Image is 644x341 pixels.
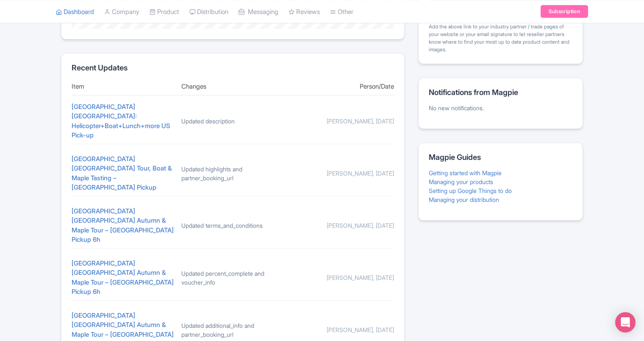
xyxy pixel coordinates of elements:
[181,165,284,182] div: Updated highlights and partner_booking_url
[541,5,588,18] a: Subscription
[291,273,394,282] div: [PERSON_NAME], [DATE]
[181,82,284,92] div: Changes
[429,103,572,112] p: No new notifications.
[72,64,394,72] h2: Recent Updates
[291,221,394,230] div: [PERSON_NAME], [DATE]
[429,178,493,185] a: Managing your products
[291,169,394,178] div: [PERSON_NAME], [DATE]
[429,23,572,53] div: Add the above link to your industry partner / trade pages of your website or your email signature...
[181,117,284,126] div: Updated description
[429,153,572,162] h2: Magpie Guides
[429,196,499,203] a: Managing your distribution
[72,103,170,140] a: [GEOGRAPHIC_DATA] [GEOGRAPHIC_DATA]: Helicopter+Boat+Lunch+more US Pick-up
[429,169,502,176] a: Getting started with Magpie
[72,207,174,244] a: [GEOGRAPHIC_DATA] [GEOGRAPHIC_DATA] Autumn & Maple Tour – [GEOGRAPHIC_DATA] Pickup 6h
[291,117,394,126] div: [PERSON_NAME], [DATE]
[291,82,394,92] div: Person/Date
[429,88,572,97] h2: Notifications from Magpie
[181,221,284,230] div: Updated terms_and_conditions
[181,269,284,287] div: Updated percent_complete and voucher_info
[615,312,636,333] div: Open Intercom Messenger
[429,187,512,194] a: Setting up Google Things to do
[291,325,394,334] div: [PERSON_NAME], [DATE]
[72,259,174,296] a: [GEOGRAPHIC_DATA] [GEOGRAPHIC_DATA] Autumn & Maple Tour – [GEOGRAPHIC_DATA] Pickup 6h
[72,155,172,192] a: [GEOGRAPHIC_DATA] [GEOGRAPHIC_DATA] Tour, Boat & Maple Tasting – [GEOGRAPHIC_DATA] Pickup
[181,321,284,339] div: Updated additional_info and partner_booking_url
[72,82,175,92] div: Item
